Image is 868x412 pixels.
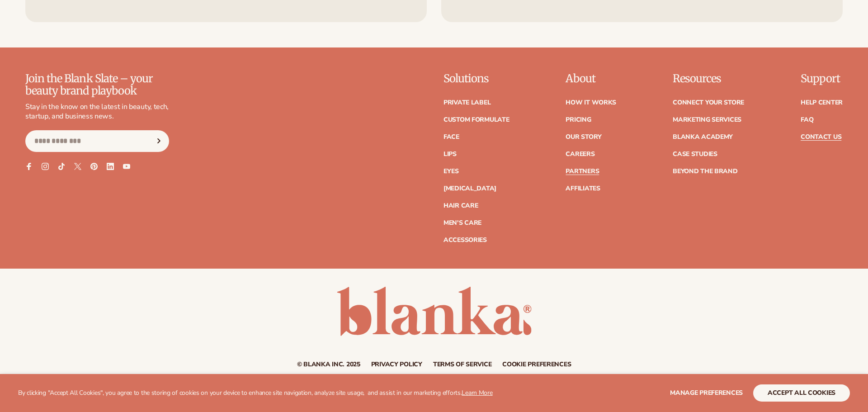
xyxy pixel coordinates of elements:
a: Men's Care [443,220,481,226]
p: Support [801,73,843,85]
a: Learn More [462,388,492,397]
p: Solutions [443,73,509,85]
a: FAQ [801,117,813,123]
span: Manage preferences [670,388,743,397]
a: Careers [566,151,594,157]
a: Help Center [801,99,843,106]
a: Cookie preferences [502,361,571,368]
button: Manage preferences [670,384,743,402]
a: Connect your store [673,99,744,106]
a: Lips [443,151,457,157]
a: Contact Us [801,134,841,140]
button: accept all cookies [753,384,850,402]
p: By clicking "Accept All Cookies", you agree to the storing of cookies on your device to enhance s... [18,389,493,397]
a: Terms of service [433,361,492,368]
a: How It Works [566,99,616,106]
a: Face [443,134,459,140]
a: Blanka Academy [673,134,733,140]
a: Partners [566,168,599,175]
a: Beyond the brand [673,168,738,175]
a: Privacy policy [371,361,422,368]
small: © Blanka Inc. 2025 [297,360,360,369]
p: Stay in the know on the latest in beauty, tech, startup, and business news. [25,102,169,121]
p: Join the Blank Slate – your beauty brand playbook [25,73,169,97]
a: Marketing services [673,117,741,123]
a: Eyes [443,168,459,175]
a: Custom formulate [443,117,509,123]
a: [MEDICAL_DATA] [443,185,496,192]
p: Resources [673,73,744,85]
button: Subscribe [149,130,169,152]
a: Pricing [566,117,591,123]
a: Hair Care [443,203,478,209]
a: Accessories [443,237,487,243]
p: About [566,73,616,85]
a: Affiliates [566,185,600,192]
a: Case Studies [673,151,717,157]
a: Our Story [566,134,601,140]
a: Private label [443,99,491,106]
